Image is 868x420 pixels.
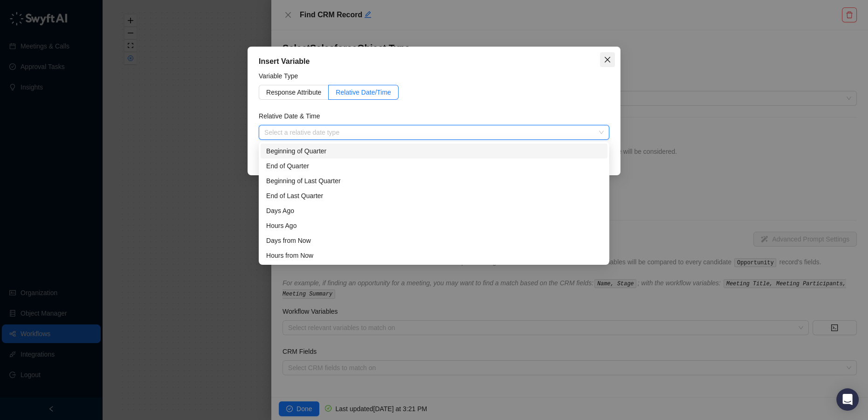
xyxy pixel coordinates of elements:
div: End of Quarter [261,158,607,173]
div: End of Last Quarter [261,188,607,203]
div: Beginning of Quarter [266,146,602,156]
label: Variable Type [259,71,304,81]
div: Days from Now [261,233,607,248]
div: Hours Ago [266,220,602,231]
div: Beginning of Last Quarter [266,176,602,186]
div: Open Intercom Messenger [836,388,859,411]
div: Beginning of Last Quarter [261,173,607,188]
div: Hours from Now [261,248,607,263]
div: Hours from Now [266,250,602,261]
div: Insert Variable [259,56,609,67]
span: Response Attribute [266,89,321,96]
button: Close [600,52,615,67]
span: Relative Date/Time [336,89,391,96]
div: Days from Now [266,235,602,246]
div: End of Last Quarter [266,191,602,201]
div: Beginning of Quarter [261,144,607,158]
label: Relative Date & Time [259,111,326,121]
div: Days Ago [266,206,602,216]
span: close [604,56,611,63]
div: Days Ago [261,203,607,218]
div: End of Quarter [266,161,602,171]
div: Hours Ago [261,218,607,233]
